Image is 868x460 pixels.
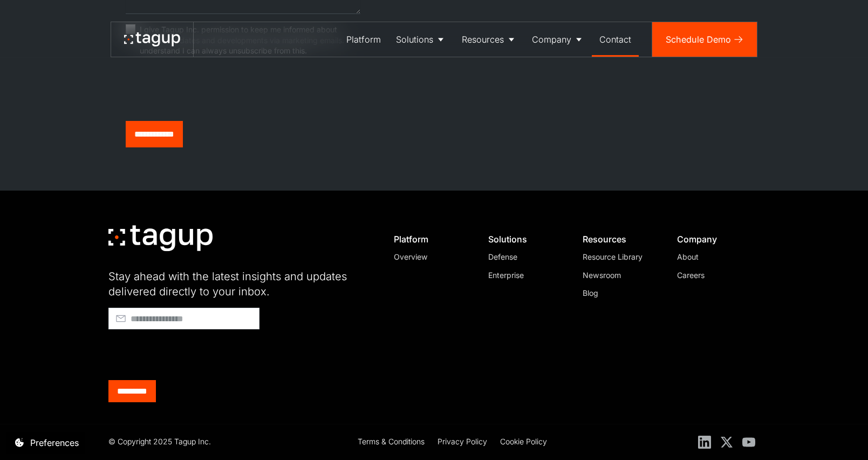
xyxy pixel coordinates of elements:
[592,22,639,57] a: Contact
[108,269,369,299] div: Stay ahead with the latest insights and updates delivered directly to your inbox.
[438,436,487,447] div: Privacy Policy
[358,436,425,449] a: Terms & Conditions
[394,234,468,245] div: Platform
[346,33,381,46] div: Platform
[500,436,547,449] a: Cookie Policy
[488,251,562,262] a: Defense
[388,22,454,57] a: Solutions
[126,70,290,112] iframe: reCAPTCHA
[396,33,433,46] div: Solutions
[454,22,524,57] a: Resources
[677,269,751,281] a: Careers
[438,436,487,449] a: Privacy Policy
[583,269,657,281] a: Newsroom
[462,33,504,46] div: Resources
[666,33,731,46] div: Schedule Demo
[30,436,79,449] div: Preferences
[488,269,562,281] a: Enterprise
[108,334,272,376] iframe: reCAPTCHA
[583,287,657,299] a: Blog
[652,22,756,57] a: Schedule Demo
[108,308,369,402] form: Footer - Early Access
[108,436,211,447] div: © Copyright 2025 Tagup Inc.
[524,22,592,57] a: Company
[488,234,562,245] div: Solutions
[677,234,751,245] div: Company
[532,33,571,46] div: Company
[339,22,388,57] a: Platform
[500,436,547,447] div: Cookie Policy
[583,234,657,245] div: Resources
[599,33,631,46] div: Contact
[677,251,751,262] a: About
[394,251,468,262] a: Overview
[358,436,425,447] div: Terms & Conditions
[583,251,657,262] a: Resource Library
